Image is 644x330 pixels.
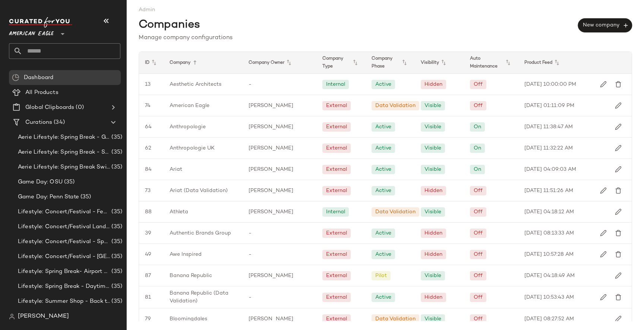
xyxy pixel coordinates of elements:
[145,166,152,173] span: 84
[474,144,481,152] div: On
[326,102,347,110] div: External
[18,193,79,201] span: Game Day: Penn State
[145,208,152,216] span: 88
[164,52,243,73] div: Company
[249,144,293,152] span: [PERSON_NAME]
[110,297,122,306] span: (35)
[249,166,293,173] span: [PERSON_NAME]
[145,102,151,110] span: 74
[375,251,391,258] div: Active
[615,81,622,88] img: svg%3e
[615,230,622,236] img: svg%3e
[474,123,481,131] div: On
[18,208,110,216] span: Lifestyle: Concert/Festival - Femme
[464,52,518,73] div: Auto Maintenance
[600,294,607,301] img: svg%3e
[474,251,483,258] div: Off
[145,81,151,88] span: 13
[424,208,441,216] div: Visible
[326,208,345,216] div: Internal
[249,272,293,280] span: [PERSON_NAME]
[63,178,75,186] span: (35)
[170,315,207,323] span: Bloomingdales
[524,208,574,216] span: [DATE] 04:18:12 AM
[424,293,442,301] div: Hidden
[18,252,110,261] span: Lifestyle: Concert/Festival - [GEOGRAPHIC_DATA]
[474,187,483,195] div: Off
[139,17,200,34] span: Companies
[424,272,441,280] div: Visible
[249,187,293,195] span: [PERSON_NAME]
[615,272,622,279] img: svg%3e
[375,187,391,195] div: Active
[424,229,442,237] div: Hidden
[170,102,209,110] span: American Eagle
[474,272,483,280] div: Off
[326,144,347,152] div: External
[12,74,19,81] img: svg%3e
[424,123,441,131] div: Visible
[170,289,237,305] span: Banana Republic (Data Validation)
[249,208,293,216] span: [PERSON_NAME]
[474,102,483,110] div: Off
[375,208,416,216] div: Data Validation
[424,102,441,110] div: Visible
[424,144,441,152] div: Visible
[615,251,622,258] img: svg%3e
[366,52,415,73] div: Company Phase
[9,25,54,39] span: American Eagle
[474,229,483,237] div: Off
[79,193,91,201] span: (35)
[615,187,622,194] img: svg%3e
[375,123,391,131] div: Active
[74,103,83,112] span: (0)
[326,187,347,195] div: External
[110,223,122,231] span: (35)
[9,314,15,320] img: svg%3e
[583,22,628,29] span: New company
[24,73,53,82] span: Dashboard
[18,282,110,291] span: Lifestyle: Spring Break - Daytime Casual
[615,166,622,173] img: svg%3e
[474,81,483,88] div: Off
[524,229,574,237] span: [DATE] 08:13:33 AM
[615,123,622,130] img: svg%3e
[110,282,122,291] span: (35)
[25,103,74,112] span: Global Clipboards
[145,187,151,195] span: 73
[145,144,151,152] span: 62
[18,223,110,231] span: Lifestyle: Concert/Festival Landing Page
[615,102,622,109] img: svg%3e
[249,102,293,110] span: [PERSON_NAME]
[424,81,442,88] div: Hidden
[524,315,574,323] span: [DATE] 08:27:52 AM
[474,315,483,323] div: Off
[375,102,416,110] div: Data Validation
[326,81,345,88] div: Internal
[524,144,573,152] span: [DATE] 11:32:22 AM
[524,123,573,131] span: [DATE] 11:38:47 AM
[110,252,122,261] span: (35)
[18,148,110,157] span: Aerie Lifestyle: Spring Break - Sporty
[615,315,622,322] img: svg%3e
[145,293,151,301] span: 81
[170,229,231,237] span: Authentic Brands Group
[326,293,347,301] div: External
[110,133,122,142] span: (35)
[110,148,122,157] span: (35)
[375,272,387,280] div: Pilot
[474,293,483,301] div: Off
[18,267,110,276] span: Lifestyle: Spring Break- Airport Style
[518,52,602,73] div: Product Feed
[375,144,391,152] div: Active
[375,166,391,173] div: Active
[145,315,151,323] span: 79
[25,88,59,97] span: All Products
[110,208,122,216] span: (35)
[249,123,293,131] span: [PERSON_NAME]
[170,187,228,195] span: Ariat (Data Validation)
[110,163,122,172] span: (35)
[415,52,464,73] div: Visibility
[424,251,442,258] div: Hidden
[326,251,347,258] div: External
